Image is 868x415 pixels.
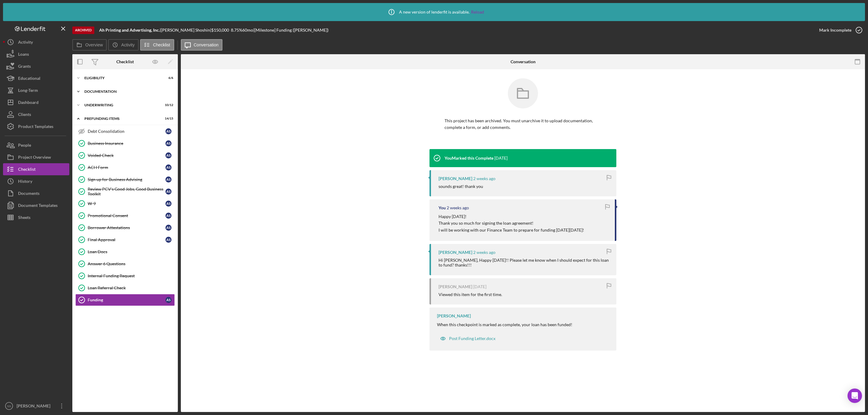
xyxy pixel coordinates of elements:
[473,284,486,289] time: 2025-08-29 20:19
[848,388,862,403] div: Open Intercom Messenger
[3,211,69,223] button: Sheets
[18,108,31,122] div: Clients
[165,201,171,207] div: A S
[3,199,69,211] a: Document Templates
[165,297,171,303] div: A S
[211,28,231,33] div: $150,000
[165,140,171,146] div: A S
[439,205,446,210] div: You
[3,84,69,96] button: Long-Term
[75,210,175,222] a: Promotional ConsentAS
[3,48,69,60] button: Loans
[3,72,69,84] button: Educational
[18,48,29,62] div: Loans
[99,28,161,33] div: |
[439,292,502,297] div: Viewed this item for the first time.
[18,163,36,177] div: Checklist
[84,117,158,120] div: Prefunding Items
[3,400,69,412] button: SS[PERSON_NAME]
[75,173,175,186] a: Sign up for Business AdvisingAS
[18,72,40,86] div: Educational
[165,213,171,219] div: A S
[3,36,69,48] a: Activity
[181,39,223,51] button: Conversation
[494,156,508,161] time: 2025-09-10 19:15
[153,42,170,47] label: Checklist
[75,186,175,198] a: Review PCV's Good Jobs, Good Business ToolkitAS
[88,153,165,158] div: Voided Check
[75,282,175,294] a: Loan Referral Check
[511,59,536,64] div: Conversation
[162,117,173,120] div: 14 / 15
[18,84,38,98] div: Long-Term
[75,161,175,173] a: ACH FormAS
[439,213,584,220] p: Happy [DATE]!
[88,298,165,302] div: Funding
[162,103,173,107] div: 10 / 12
[84,76,158,80] div: Eligibility
[75,246,175,258] a: Loan Docs
[72,39,107,51] button: Overview
[84,103,158,107] div: Underwriting
[242,28,253,33] div: 60 mo
[18,96,39,110] div: Dashboard
[253,28,329,33] div: | [Milestone] Funding ([PERSON_NAME])
[84,90,170,93] div: Documentation
[162,76,173,80] div: 6 / 6
[3,163,69,175] a: Checklist
[3,60,69,72] button: Grants
[3,151,69,163] button: Project Overview
[165,128,171,134] div: A S
[18,36,33,50] div: Activity
[108,39,138,51] button: Activity
[165,176,171,183] div: A S
[88,165,165,170] div: ACH Form
[75,270,175,282] a: Internal Funding Request
[447,205,469,210] time: 2025-09-05 16:41
[18,120,53,134] div: Product Templates
[165,152,171,158] div: A S
[3,139,69,151] button: People
[3,108,69,120] button: Clients
[85,42,103,47] label: Overview
[88,261,175,266] div: Answer 6 Questions
[445,156,493,161] div: You Marked this Complete
[384,5,484,20] div: A new version of lenderfit is available.
[88,187,165,196] div: Review PCV's Good Jobs, Good Business Toolkit
[471,10,484,14] a: Reload
[3,120,69,133] button: Product Templates
[75,125,175,137] a: Debt ConsolidationAS
[165,237,171,243] div: A S
[439,250,472,255] div: [PERSON_NAME]
[88,213,165,218] div: Promotional Consent
[99,27,160,33] b: Ah Printing and Advertising, Inc.
[3,96,69,108] button: Dashboard
[439,176,472,181] div: [PERSON_NAME]
[165,164,171,170] div: A S
[72,27,94,34] div: Archived
[18,211,30,225] div: Sheets
[473,250,495,255] time: 2025-09-05 14:34
[18,199,58,213] div: Document Templates
[231,28,242,33] div: 8.75 %
[473,176,495,181] time: 2025-09-05 17:06
[75,222,175,234] a: Borrower AttestationsAS
[116,59,134,64] div: Checklist
[18,151,51,165] div: Project Overview
[165,225,171,231] div: A S
[88,201,165,206] div: W-9
[75,198,175,210] a: W-9AS
[18,60,31,74] div: Grants
[88,249,175,254] div: Loan Docs
[18,139,31,153] div: People
[439,258,610,267] div: Hi [PERSON_NAME], Happy [DATE]!! Please let me know when I should expect for this loan to fund? t...
[75,137,175,149] a: Business InsuranceAS
[7,404,11,408] text: SS
[3,187,69,199] a: Documents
